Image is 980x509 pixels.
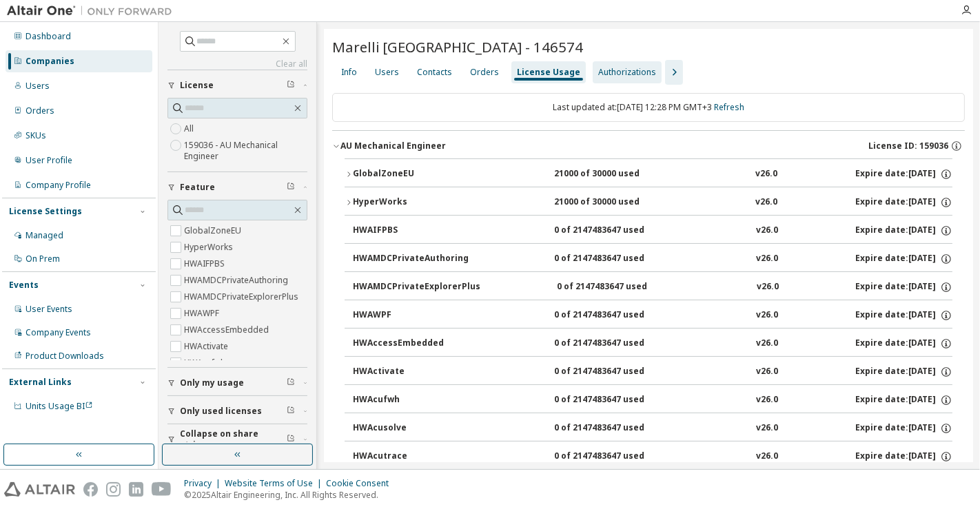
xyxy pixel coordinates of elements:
[106,482,121,497] img: instagram.svg
[332,37,583,56] span: Marelli [GEOGRAPHIC_DATA] - 146574
[225,478,326,489] div: Website Terms of Use
[167,172,307,202] button: Feature
[287,182,295,193] span: Clear filter
[554,309,678,322] div: 0 of 2147483647 used
[184,355,228,371] label: HWAcufwh
[554,422,678,435] div: 0 of 2147483647 used
[353,357,952,387] button: HWActivate0 of 2147483647 usedv26.0Expire date:[DATE]
[855,309,952,322] div: Expire date: [DATE]
[598,67,656,78] div: Authorizations
[353,300,952,331] button: HWAWPF0 of 2147483647 usedv26.0Expire date:[DATE]
[180,182,215,193] span: Feature
[756,196,778,209] div: v26.0
[287,434,295,445] span: Clear filter
[167,70,307,101] button: License
[855,168,952,180] div: Expire date: [DATE]
[554,450,678,463] div: 0 of 2147483647 used
[9,377,72,388] div: External Links
[25,105,54,116] div: Orders
[855,337,952,350] div: Expire date: [DATE]
[855,281,952,293] div: Expire date: [DATE]
[375,67,399,78] div: Users
[470,67,499,78] div: Orders
[554,168,678,180] div: 21000 of 30000 used
[353,216,952,246] button: HWAIFPBS0 of 2147483647 usedv26.0Expire date:[DATE]
[152,482,172,497] img: youtube.svg
[25,304,72,315] div: User Events
[287,80,295,91] span: Clear filter
[167,59,307,70] a: Clear all
[341,67,357,78] div: Info
[353,272,952,302] button: HWAMDCPrivateExplorerPlus0 of 2147483647 usedv26.0Expire date:[DATE]
[756,422,778,435] div: v26.0
[9,206,82,217] div: License Settings
[557,281,681,293] div: 0 of 2147483647 used
[25,31,71,42] div: Dashboard
[332,93,965,122] div: Last updated at: [DATE] 12:28 PM GMT+3
[167,368,307,398] button: Only my usage
[184,239,236,256] label: HyperWorks
[517,67,580,78] div: License Usage
[554,196,678,209] div: 21000 of 30000 used
[167,396,307,426] button: Only used licenses
[714,101,744,113] a: Refresh
[4,482,75,497] img: altair_logo.svg
[25,327,91,338] div: Company Events
[855,450,952,463] div: Expire date: [DATE]
[83,482,98,497] img: facebook.svg
[184,256,227,272] label: HWAIFPBS
[25,130,46,141] div: SKUs
[868,141,948,152] span: License ID: 159036
[184,478,225,489] div: Privacy
[756,253,778,265] div: v26.0
[345,159,952,189] button: GlobalZoneEU21000 of 30000 usedv26.0Expire date:[DATE]
[757,281,779,293] div: v26.0
[756,450,778,463] div: v26.0
[353,366,477,378] div: HWActivate
[340,141,446,152] div: AU Mechanical Engineer
[25,400,93,412] span: Units Usage BI
[184,489,397,501] p: © 2025 Altair Engineering, Inc. All Rights Reserved.
[184,222,244,239] label: GlobalZoneEU
[287,377,295,388] span: Clear filter
[180,80,214,91] span: License
[855,253,952,265] div: Expire date: [DATE]
[353,281,480,293] div: HWAMDCPrivateExplorerPlus
[353,337,477,350] div: HWAccessEmbedded
[353,329,952,359] button: HWAccessEmbedded0 of 2147483647 usedv26.0Expire date:[DATE]
[554,394,678,406] div: 0 of 2147483647 used
[287,406,295,417] span: Clear filter
[9,280,39,291] div: Events
[353,394,477,406] div: HWAcufwh
[353,196,477,209] div: HyperWorks
[180,406,262,417] span: Only used licenses
[353,413,952,444] button: HWAcusolve0 of 2147483647 usedv26.0Expire date:[DATE]
[167,424,307,455] button: Collapse on share string
[756,337,778,350] div: v26.0
[25,180,91,191] div: Company Profile
[353,309,477,322] div: HWAWPF
[184,305,222,322] label: HWAWPF
[25,155,72,166] div: User Profile
[345,187,952,218] button: HyperWorks21000 of 30000 usedv26.0Expire date:[DATE]
[353,168,477,180] div: GlobalZoneEU
[353,442,952,472] button: HWAcutrace0 of 2147483647 usedv26.0Expire date:[DATE]
[855,225,952,237] div: Expire date: [DATE]
[855,394,952,406] div: Expire date: [DATE]
[353,225,477,237] div: HWAIFPBS
[756,394,778,406] div: v26.0
[756,366,778,378] div: v26.0
[25,56,74,67] div: Companies
[184,338,231,355] label: HWActivate
[353,385,952,415] button: HWAcufwh0 of 2147483647 usedv26.0Expire date:[DATE]
[180,428,287,450] span: Collapse on share string
[417,67,452,78] div: Contacts
[554,366,678,378] div: 0 of 2147483647 used
[554,225,678,237] div: 0 of 2147483647 used
[25,230,63,241] div: Managed
[756,309,778,322] div: v26.0
[7,4,179,18] img: Altair One
[180,377,244,388] span: Only my usage
[184,137,307,165] label: 159036 - AU Mechanical Engineer
[756,225,778,237] div: v26.0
